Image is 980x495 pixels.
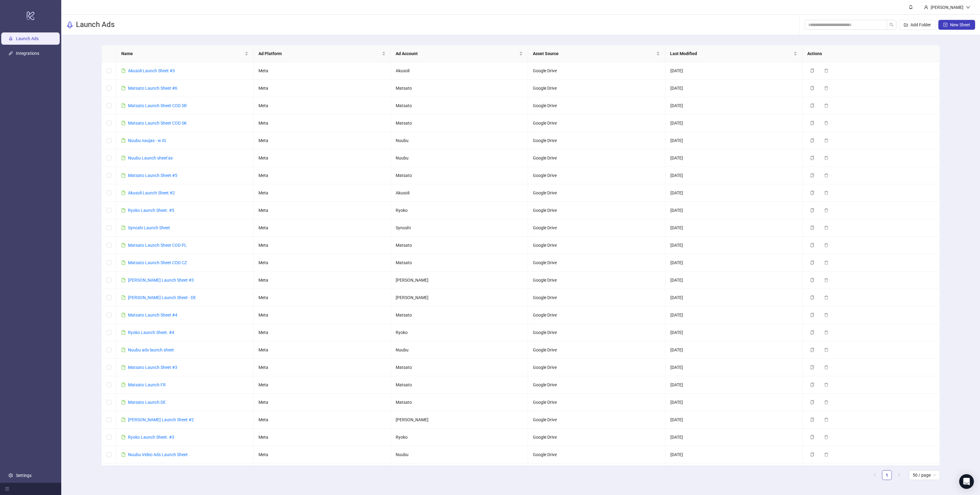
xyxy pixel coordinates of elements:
[391,446,528,463] td: Nuubu
[128,417,194,422] a: [PERSON_NAME] Launch Sheet #2
[391,167,528,184] td: Matsato
[128,103,187,108] a: Matsato Launch Sheet COD SR
[16,36,39,41] a: Launch Ads
[128,435,174,440] a: Ryoko Launch Sheet. #3
[128,313,177,317] a: Matsato Launch Sheet #4
[824,121,828,125] span: delete
[528,80,665,97] td: Google Drive
[128,382,166,387] a: Matsato Launch FR
[810,418,814,422] span: copy
[910,22,931,27] span: Add Folder
[810,278,814,282] span: copy
[5,487,9,491] span: menu-fold
[254,184,391,202] td: Meta
[121,400,126,404] span: file
[121,295,126,300] span: file
[665,341,803,359] td: [DATE]
[909,5,913,9] span: bell
[254,80,391,97] td: Meta
[665,376,803,394] td: [DATE]
[254,341,391,359] td: Meta
[665,114,803,132] td: [DATE]
[528,219,665,237] td: Google Drive
[665,97,803,114] td: [DATE]
[528,62,665,80] td: Google Drive
[121,226,126,230] span: file
[391,45,528,62] th: Ad Account
[870,470,880,480] button: left
[121,313,126,317] span: file
[528,411,665,429] td: Google Drive
[665,306,803,324] td: [DATE]
[824,383,828,387] span: delete
[924,5,928,9] span: user
[528,289,665,306] td: Google Drive
[254,219,391,237] td: Meta
[391,62,528,80] td: Akusoli
[665,254,803,272] td: [DATE]
[528,394,665,411] td: Google Drive
[391,202,528,219] td: Ryoko
[128,243,187,248] a: Matsato Launch Sheet COD PL
[391,237,528,254] td: Matsato
[665,202,803,219] td: [DATE]
[950,22,970,27] span: New Sheet
[254,62,391,80] td: Meta
[121,243,126,247] span: file
[391,376,528,394] td: Matsato
[665,167,803,184] td: [DATE]
[121,121,126,125] span: file
[913,471,936,480] span: 50 / page
[128,260,187,265] a: Matsato Launch Sheet COD CZ
[254,149,391,167] td: Meta
[909,470,940,480] div: Page Size
[824,261,828,265] span: delete
[824,295,828,300] span: delete
[665,219,803,237] td: [DATE]
[966,5,970,9] span: down
[894,470,904,480] button: right
[528,237,665,254] td: Google Drive
[391,429,528,446] td: Ryoko
[824,400,828,404] span: delete
[66,21,73,28] span: rocket
[870,470,880,480] li: Previous Page
[528,184,665,202] td: Google Drive
[665,324,803,341] td: [DATE]
[824,418,828,422] span: delete
[810,261,814,265] span: copy
[254,394,391,411] td: Meta
[810,313,814,317] span: copy
[810,295,814,300] span: copy
[391,254,528,272] td: Matsato
[810,435,814,439] span: copy
[528,359,665,376] td: Google Drive
[528,254,665,272] td: Google Drive
[810,173,814,178] span: copy
[128,347,174,352] a: Nuubu ads launch sheet
[128,121,187,126] a: Matsato Launch Sheet COD SK
[810,103,814,108] span: copy
[128,295,196,300] a: [PERSON_NAME] Launch Sheet - DE
[16,51,39,56] a: Integrations
[528,429,665,446] td: Google Drive
[254,324,391,341] td: Meta
[665,62,803,80] td: [DATE]
[254,429,391,446] td: Meta
[665,45,802,62] th: Last Modified
[128,330,174,335] a: Ryoko Launch Sheet. #4
[802,45,940,62] th: Actions
[128,190,175,195] a: Akusoli Launch Sheet #2
[128,208,174,213] a: Ryoko Launch Sheet. #5
[121,330,126,335] span: file
[824,365,828,369] span: delete
[121,418,126,422] span: file
[254,376,391,394] td: Meta
[894,470,904,480] li: Next Page
[528,272,665,289] td: Google Drive
[121,138,126,143] span: file
[128,400,166,405] a: Matsato Launch DE
[254,167,391,184] td: Meta
[121,191,126,195] span: file
[254,306,391,324] td: Meta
